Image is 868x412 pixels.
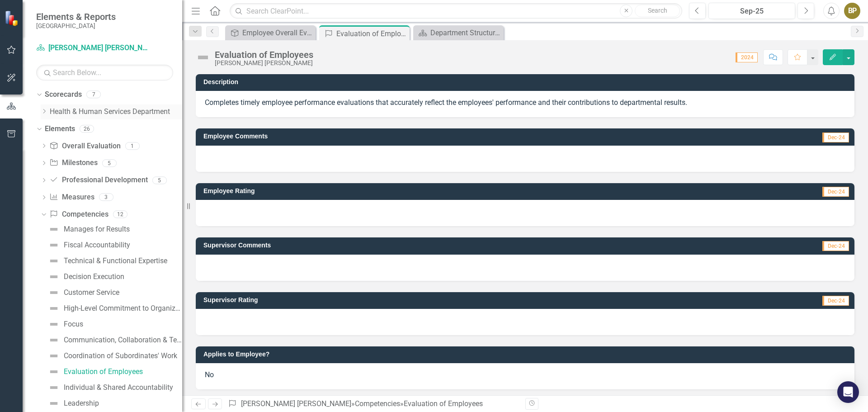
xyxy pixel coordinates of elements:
div: Customer Service [64,289,119,297]
img: ClearPoint Strategy [5,10,20,26]
div: Open Intercom Messenger [837,381,859,403]
a: Competencies [49,209,108,220]
a: Focus [46,317,83,331]
h3: Employee Rating [203,188,624,194]
div: 3 [99,194,113,201]
a: [PERSON_NAME] [PERSON_NAME] [36,43,149,53]
div: 5 [102,159,117,167]
div: 12 [113,211,127,218]
h3: Employee Comments [203,133,656,140]
div: Communication, Collaboration & Teamwork [64,336,182,344]
div: Evaluation of Employees [404,399,483,408]
a: Overall Evaluation [49,141,120,152]
div: High-Level Commitment to Organization [64,304,182,313]
a: Scorecards [45,90,82,100]
div: Technical & Functional Expertise [64,257,167,265]
div: Sep-25 [712,6,792,17]
span: Dec-24 [822,296,849,306]
p: Completes timely employee performance evaluations that accurately reflect the employees' performa... [205,98,845,108]
div: Fiscal Accountability [64,241,130,249]
div: 7 [86,91,101,99]
div: Employee Overall Evaluation to Update [242,27,313,38]
a: Milestones [49,158,97,168]
div: Decision Execution [64,273,124,281]
img: Not Defined [48,287,59,298]
a: Evaluation of Employees [46,365,143,379]
a: Decision Execution [46,270,124,284]
button: Sep-25 [708,3,795,19]
div: Manages for Results [64,225,130,233]
span: Dec-24 [822,133,849,142]
span: 2024 [736,52,758,62]
a: Manages for Results [46,222,130,237]
a: Competencies [355,399,400,408]
img: Not Defined [48,366,59,377]
a: Technical & Functional Expertise [46,254,167,268]
img: Not Defined [48,319,59,330]
a: Elements [45,124,75,134]
img: Not Defined [48,224,59,235]
button: BP [844,3,860,19]
img: Not Defined [196,50,210,65]
a: Department Structure & Strategic Results [415,27,501,38]
a: Coordination of Subordinates' Work [46,349,177,363]
a: Fiscal Accountability [46,238,130,252]
a: Measures [49,192,94,203]
img: Not Defined [48,256,59,266]
span: Elements & Reports [36,11,116,22]
div: 26 [80,125,94,133]
div: Individual & Shared Accountability [64,384,173,392]
div: » » [228,399,518,409]
img: Not Defined [48,350,59,361]
div: Coordination of Subordinates' Work [64,352,177,360]
div: Focus [64,320,83,328]
div: 1 [125,142,140,150]
span: Dec-24 [822,187,849,197]
a: Health & Human Services Department [50,107,182,117]
a: Professional Development [49,175,147,185]
img: Not Defined [48,335,59,346]
a: Employee Overall Evaluation to Update [227,27,313,38]
a: Individual & Shared Accountability [46,380,173,395]
div: Evaluation of Employees [64,368,143,376]
button: Search [635,5,680,17]
a: Customer Service [46,285,119,300]
a: Communication, Collaboration & Teamwork [46,333,182,347]
span: Search [648,7,667,14]
div: Evaluation of Employees [215,50,313,60]
a: [PERSON_NAME] [PERSON_NAME] [241,399,351,408]
div: 5 [152,176,167,184]
h3: Supervisor Comments [203,242,662,249]
h3: Description [203,79,850,85]
div: Department Structure & Strategic Results [430,27,501,38]
input: Search Below... [36,65,173,81]
small: [GEOGRAPHIC_DATA] [36,22,116,29]
img: Not Defined [48,271,59,282]
div: [PERSON_NAME] [PERSON_NAME] [215,60,313,66]
span: No [205,370,214,379]
img: Not Defined [48,303,59,314]
img: Not Defined [48,382,59,393]
input: Search ClearPoint... [230,3,682,19]
img: Not Defined [48,240,59,251]
a: High-Level Commitment to Organization [46,301,182,316]
div: Evaluation of Employees [336,28,407,39]
img: Not Defined [48,398,59,409]
span: Dec-24 [822,241,849,251]
div: Leadership [64,399,99,407]
h3: Supervisor Rating [203,297,633,303]
h3: Applies to Employee? [203,351,850,358]
a: Leadership [46,396,99,411]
